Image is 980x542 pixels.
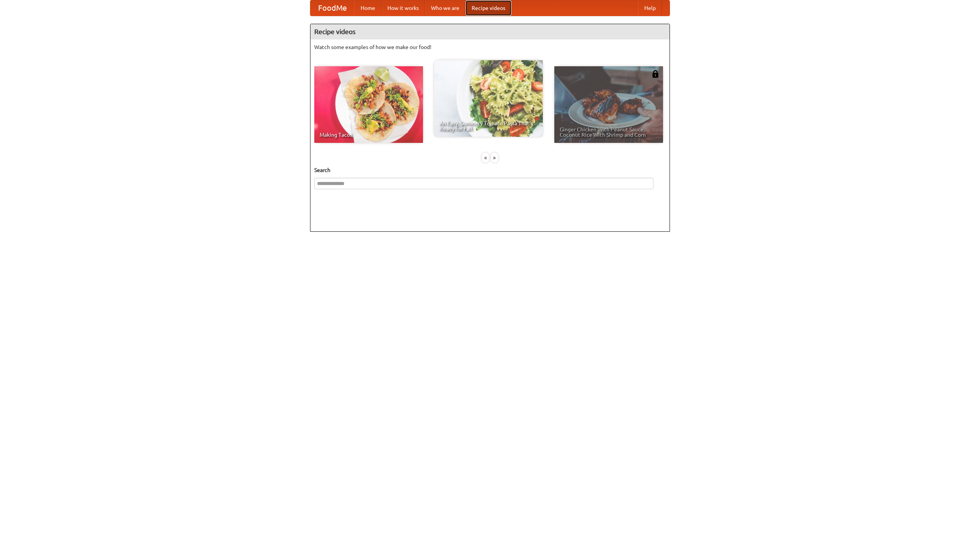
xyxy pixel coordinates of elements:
a: An Easy, Summery Tomato Pasta That's Ready for Fall [434,60,543,137]
span: Making Tacos [320,132,418,138]
a: FoodMe [310,0,354,16]
a: Making Tacos [314,66,423,143]
h4: Recipe videos [310,24,670,39]
a: Help [638,0,662,16]
p: Watch some examples of how we make our food! [314,43,666,51]
a: How it works [381,0,425,16]
img: 483408.png [652,70,659,78]
a: Home [354,0,381,16]
div: « [482,153,489,162]
a: Recipe videos [465,0,511,16]
a: Who we are [425,0,465,16]
div: » [491,153,498,162]
span: An Easy, Summery Tomato Pasta That's Ready for Fall [439,121,537,131]
h5: Search [314,166,666,174]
